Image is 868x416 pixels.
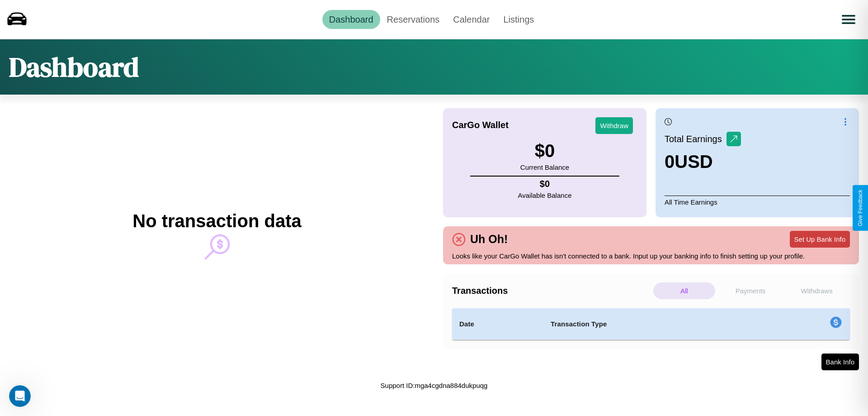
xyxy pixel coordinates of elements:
[786,282,848,299] p: Withdraws
[857,190,863,226] div: Give Feedback
[518,179,572,189] h4: $ 0
[665,131,726,147] p: Total Earnings
[9,48,139,86] h1: Dashboard
[9,385,31,407] iframe: Intercom live chat
[466,233,512,246] h4: Uh Oh!
[518,189,572,201] p: Available Balance
[520,161,569,173] p: Current Balance
[790,231,850,248] button: Set Up Bank Info
[459,319,536,330] h4: Date
[452,250,850,262] p: Looks like your CarGo Wallet has isn't connected to a bank. Input up your banking info to finish ...
[132,211,301,231] h2: No transaction data
[836,7,861,32] button: Open menu
[665,196,850,208] p: All Time Earnings
[322,10,380,29] a: Dashboard
[551,319,756,330] h4: Transaction Type
[821,354,859,370] button: Bank Info
[446,10,496,29] a: Calendar
[653,282,715,299] p: All
[595,117,633,134] button: Withdraw
[496,10,541,29] a: Listings
[452,286,651,296] h4: Transactions
[520,141,569,161] h3: $ 0
[381,379,488,392] p: Support ID: mga4cgdna884dukpuqg
[380,10,447,29] a: Reservations
[720,282,782,299] p: Payments
[452,120,509,130] h4: CarGo Wallet
[665,152,741,172] h3: 0 USD
[452,308,850,340] table: simple table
